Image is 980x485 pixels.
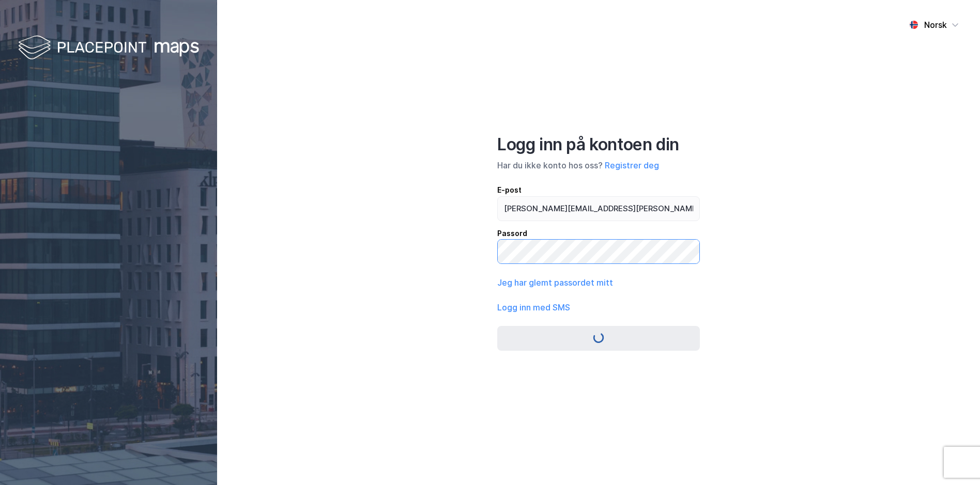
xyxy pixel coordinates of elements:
button: Logg inn med SMS [497,301,570,314]
div: Kontrollprogram for chat [928,435,980,485]
img: logo-white.f07954bde2210d2a523dddb988cd2aa7.svg [18,33,199,64]
div: E-post [497,184,700,196]
div: Passord [497,227,700,240]
div: Norsk [924,19,947,31]
iframe: Chat Widget [928,435,980,485]
div: Har du ikke konto hos oss? [497,159,700,171]
button: Registrer deg [605,159,659,171]
button: Jeg har glemt passordet mitt [497,276,613,289]
div: Logg inn på kontoen din [497,134,700,155]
